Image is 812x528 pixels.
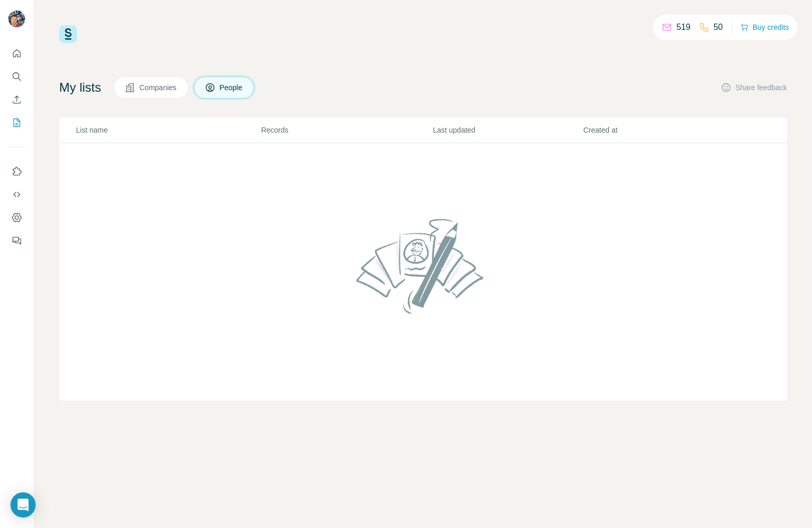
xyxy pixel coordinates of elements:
[8,67,25,86] button: Search
[740,20,789,35] button: Buy credits
[59,25,77,43] img: Surfe Logo
[352,210,495,322] img: No lists found
[220,82,244,93] span: People
[10,492,36,518] div: Open Intercom Messenger
[139,82,178,93] span: Companies
[8,10,25,27] img: Avatar
[433,125,582,135] p: Last updated
[8,185,25,204] button: Use Surfe API
[8,231,25,250] button: Feedback
[8,113,25,132] button: My lists
[261,125,432,135] p: Records
[583,125,732,135] p: Created at
[8,90,25,109] button: Enrich CSV
[676,21,690,34] p: 519
[59,79,101,96] h4: My lists
[714,21,723,34] p: 50
[8,44,25,63] button: Quick start
[721,82,787,93] button: Share feedback
[8,162,25,181] button: Use Surfe on LinkedIn
[8,208,25,227] button: Dashboard
[76,125,260,135] p: List name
